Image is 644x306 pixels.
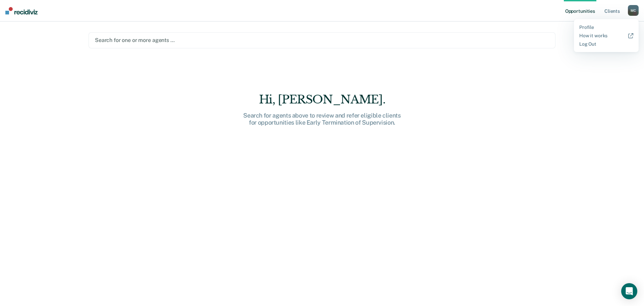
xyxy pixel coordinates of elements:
img: Recidiviz [5,7,38,14]
div: Search for agents above to review and refer eligible clients for opportunities like Early Termina... [215,112,429,126]
div: Open Intercom Messenger [621,283,637,299]
a: Log Out [579,41,633,47]
div: Hi, [PERSON_NAME]. [215,93,429,106]
button: MC [628,5,639,16]
a: Profile [579,25,633,30]
a: How it works [579,33,633,39]
div: M C [628,5,639,16]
